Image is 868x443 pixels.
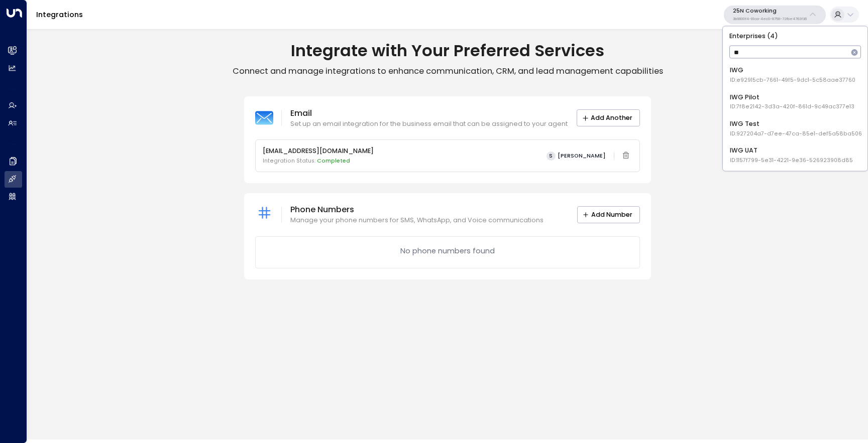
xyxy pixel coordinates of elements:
[577,206,640,223] button: Add Number
[730,129,862,137] span: ID: 927204a7-d7ee-47ca-85e1-def5a58ba506
[730,92,854,111] div: IWG Pilot
[558,153,606,159] span: [PERSON_NAME]
[577,109,640,126] button: Add Another
[733,17,807,21] p: 3b9800f4-81ca-4ec0-8758-72fbe4763f36
[317,157,350,165] span: Completed
[290,119,568,129] p: Set up an email integration for the business email that can be assigned to your agent
[730,66,855,84] div: IWG
[27,41,868,61] h1: Integrate with Your Preferred Services
[400,246,495,257] p: No phone numbers found
[263,146,374,156] p: [EMAIL_ADDRESS][DOMAIN_NAME]
[290,204,544,216] p: Phone Numbers
[619,149,632,163] span: Email integration cannot be deleted while linked to an active agent. Please deactivate the agent ...
[36,10,83,20] a: Integrations
[724,6,826,24] button: 25N Coworking3b9800f4-81ca-4ec0-8758-72fbe4763f36
[290,216,544,225] p: Manage your phone numbers for SMS, WhatsApp, and Voice communications
[733,8,807,14] p: 25N Coworking
[726,30,864,42] p: Enterprises ( 4 )
[290,107,568,119] p: Email
[263,157,374,165] p: Integration Status:
[542,150,609,162] button: S[PERSON_NAME]
[547,152,556,161] span: S
[730,119,862,137] div: IWG Test
[730,156,853,164] span: ID: 1157f799-5e31-4221-9e36-526923908d85
[27,66,868,77] p: Connect and manage integrations to enhance communication, CRM, and lead management capabilities
[730,76,855,84] span: ID: e92915cb-7661-49f5-9dc1-5c58aae37760
[730,145,853,164] div: IWG UAT
[730,103,854,111] span: ID: 7f8e2142-3d3a-420f-861d-9c49ac377e13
